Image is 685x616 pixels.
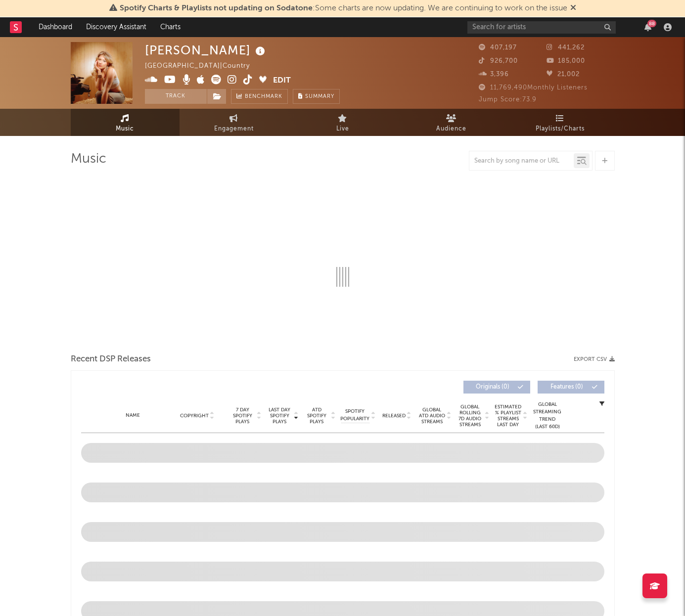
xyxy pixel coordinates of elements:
[336,123,349,135] span: Live
[214,123,254,135] span: Engagement
[145,42,268,58] div: [PERSON_NAME]
[547,44,585,51] span: 441,262
[180,413,209,419] span: Copyright
[32,17,79,37] a: Dashboard
[382,413,406,419] span: Released
[340,408,369,423] span: Spotify Popularity
[457,404,484,428] span: Global Rolling 7D Audio Streams
[570,4,576,12] span: Dismiss
[533,401,562,431] div: Global Streaming Trend (Last 60D)
[547,58,585,64] span: 185,000
[463,381,530,394] button: Originals(0)
[304,407,330,425] span: ATD Spotify Plays
[467,21,616,34] input: Search for artists
[305,94,334,99] span: Summary
[479,85,588,91] span: 11,769,490 Monthly Listeners
[479,96,537,103] span: Jump Score: 73.9
[293,89,340,104] button: Summary
[506,109,615,136] a: Playlists/Charts
[479,44,517,51] span: 407,197
[116,123,134,135] span: Music
[101,412,166,419] div: Name
[180,109,288,136] a: Engagement
[536,123,585,135] span: Playlists/Charts
[231,89,288,104] a: Benchmark
[267,407,293,425] span: Last Day Spotify Plays
[647,20,656,27] div: 88
[470,384,515,390] span: Originals ( 0 )
[120,4,567,12] span: : Some charts are now updating. We are continuing to work on the issue
[538,381,604,394] button: Features(0)
[245,91,282,103] span: Benchmark
[145,60,261,72] div: [GEOGRAPHIC_DATA] | Country
[574,356,615,362] button: Export CSV
[644,23,651,31] button: 88
[495,404,522,428] span: Estimated % Playlist Streams Last Day
[544,384,590,390] span: Features ( 0 )
[418,407,446,425] span: Global ATD Audio Streams
[288,109,397,136] a: Live
[547,71,580,78] span: 21,002
[145,89,207,104] button: Track
[436,123,466,135] span: Audience
[479,58,518,64] span: 926,700
[153,17,187,37] a: Charts
[71,353,151,365] span: Recent DSP Releases
[479,71,509,78] span: 3,396
[469,157,574,165] input: Search by song name or URL
[79,17,153,37] a: Discovery Assistant
[120,4,313,12] span: Spotify Charts & Playlists not updating on Sodatone
[71,109,180,136] a: Music
[229,407,256,425] span: 7 Day Spotify Plays
[397,109,506,136] a: Audience
[273,75,291,87] button: Edit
